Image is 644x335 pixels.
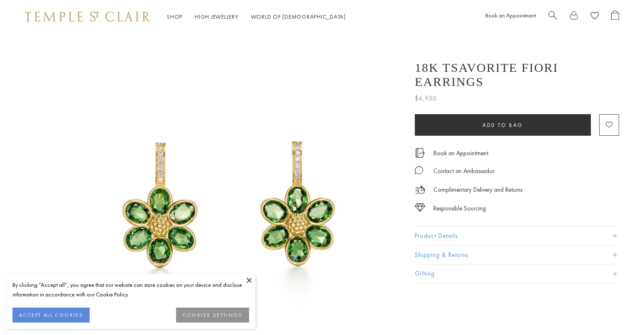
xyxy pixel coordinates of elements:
[415,264,619,283] button: Gifting
[251,13,346,20] a: World of [DEMOGRAPHIC_DATA]World of [DEMOGRAPHIC_DATA]
[482,122,523,129] span: Add to bag
[433,149,488,158] a: Book an Appointment
[25,12,150,22] img: Temple St. Clair
[167,12,346,22] nav: Main navigation
[549,10,557,23] a: Search
[433,166,495,176] div: Contact an Ambassador
[433,185,522,195] p: Complimentary Delivery and Returns
[167,13,182,20] a: ShopShop
[12,280,249,299] div: By clicking “Accept all”, you agree that our website can store cookies on your device and disclos...
[433,203,486,214] div: Responsible Sourcing
[590,10,599,23] a: View Wishlist
[195,13,238,20] a: High JewelleryHigh Jewellery
[415,203,425,212] img: icon_sourcing.svg
[415,114,591,136] button: Add to bag
[415,93,437,104] span: $4,950
[415,227,619,245] button: Product Details
[602,296,636,327] iframe: Gorgias live chat messenger
[485,12,536,19] a: Book an Appointment
[415,246,619,264] button: Shipping & Returns
[415,185,425,195] img: icon_delivery.svg
[611,10,619,23] a: Open Shopping Bag
[415,148,425,158] img: icon_appointment.svg
[12,308,90,323] button: ACCEPT ALL COOKIES
[415,61,619,89] h1: 18K Tsavorite Fiori Earrings
[176,308,249,323] button: COOKIES SETTINGS
[415,166,423,174] img: MessageIcon-01_2.svg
